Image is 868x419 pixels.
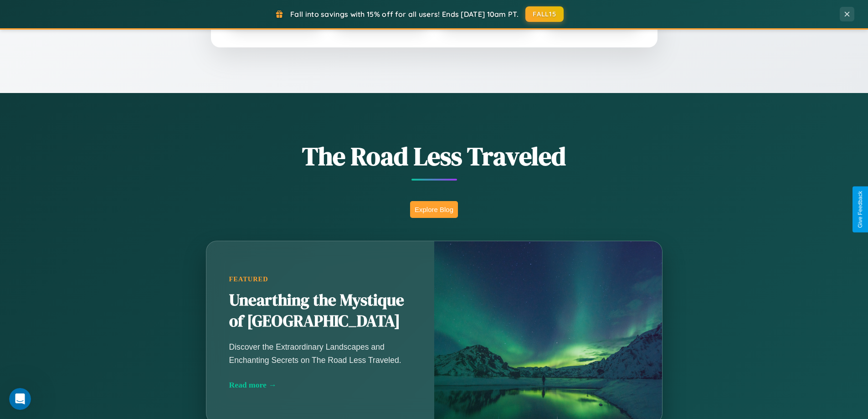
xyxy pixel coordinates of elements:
div: Featured [229,275,411,283]
h1: The Road Less Traveled [161,139,708,174]
h2: Unearthing the Mystique of [GEOGRAPHIC_DATA] [229,290,411,332]
button: FALL15 [525,6,564,22]
div: Read more → [229,380,411,390]
span: Fall into savings with 15% off for all users! Ends [DATE] 10am PT. [290,10,519,19]
p: Discover the Extraordinary Landscapes and Enchanting Secrets on The Road Less Traveled. [229,341,411,366]
iframe: Intercom live chat [9,388,31,410]
button: Explore Blog [410,201,458,218]
div: Give Feedback [857,191,863,228]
